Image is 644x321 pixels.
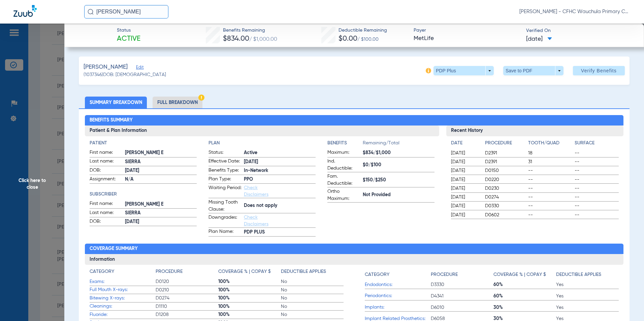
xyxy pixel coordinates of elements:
[528,212,572,218] span: --
[451,150,479,156] span: [DATE]
[485,167,526,174] span: D0150
[451,185,479,192] span: [DATE]
[156,295,218,301] span: D0274
[84,71,166,78] span: (1037346) DOB: [DEMOGRAPHIC_DATA]
[528,176,572,183] span: --
[431,268,493,281] app-breakdown-title: Procedure
[451,140,479,149] app-breakdown-title: Date
[244,176,316,183] span: PPO
[528,194,572,201] span: --
[218,278,281,285] span: 100%
[136,65,142,71] span: Edit
[573,66,625,75] button: Verify Benefits
[493,304,556,311] span: 30%
[90,149,123,157] span: First name:
[90,200,123,208] span: First name:
[90,295,156,302] span: Bitewing X-rays:
[485,212,526,218] span: D0602
[223,27,277,34] span: Benefits Remaining
[431,304,493,311] span: D6010
[327,149,360,157] span: Maximum:
[88,9,94,15] img: Search Icon
[90,311,156,318] span: Fluoride:
[208,228,241,236] span: Plan Name:
[156,278,218,285] span: D0120
[485,150,526,156] span: D2391
[244,167,316,174] span: In-Network
[610,289,644,321] iframe: Chat Widget
[244,202,316,209] span: Does not apply
[485,203,526,209] span: D0330
[327,140,363,147] h4: Benefits
[581,68,617,73] span: Verify Benefits
[208,199,241,213] span: Missing Tooth Clause:
[528,167,572,174] span: --
[493,281,556,288] span: 60%
[426,68,431,73] img: info-icon
[90,158,123,166] span: Last name:
[208,167,241,175] span: Benefits Type:
[281,311,344,318] span: No
[357,37,379,42] span: / $100.00
[339,35,357,42] span: $0.00
[153,97,202,108] li: Full Breakdown
[485,185,526,192] span: D0230
[244,229,316,236] span: PDP PLUS
[485,194,526,201] span: D0274
[117,34,140,44] span: Active
[575,212,619,218] span: --
[528,140,572,149] app-breakdown-title: Tooth/Quad
[519,8,631,15] span: [PERSON_NAME] - CFHC Wauchula Primary Care Dental
[365,281,431,288] span: Endodontics:
[156,287,218,293] span: D0210
[451,212,479,218] span: [DATE]
[90,268,156,278] app-breakdown-title: Category
[90,268,114,275] h4: Category
[528,158,572,165] span: 31
[156,311,218,318] span: D1208
[363,140,434,149] span: Remaining/Total
[503,66,563,75] button: Save to PDF
[218,268,271,275] h4: Coverage % | Copay $
[281,268,344,278] app-breakdown-title: Deductible Applies
[218,295,281,301] span: 100%
[156,268,218,278] app-breakdown-title: Procedure
[125,149,197,156] span: [PERSON_NAME] E
[218,311,281,318] span: 100%
[281,295,344,301] span: No
[125,218,197,225] span: [DATE]
[451,194,479,201] span: [DATE]
[556,271,601,278] h4: Deductible Applies
[156,303,218,310] span: D1110
[249,37,277,42] span: / $1,000.00
[90,167,123,175] span: DOB:
[339,27,387,34] span: Deductible Remaining
[485,176,526,183] span: D0220
[208,214,241,227] span: Downgrades:
[90,278,156,285] span: Exams:
[528,150,572,156] span: 18
[526,27,633,34] span: Verified On
[117,27,140,34] span: Status
[90,209,123,217] span: Last name:
[575,150,619,156] span: --
[451,167,479,174] span: [DATE]
[485,140,526,147] h4: Procedure
[90,176,123,184] span: Assignment:
[208,158,241,166] span: Effective Date:
[90,191,197,198] h4: Subscriber
[327,188,360,202] span: Ortho Maximum:
[528,185,572,192] span: --
[208,140,316,147] h4: Plan
[85,126,440,136] h3: Patient & Plan Information
[414,34,520,43] span: MetLife
[85,97,147,108] li: Summary Breakdown
[281,287,344,293] span: No
[327,173,360,187] span: Fam. Deductible:
[90,218,123,226] span: DOB:
[13,5,37,17] img: Zuub Logo
[327,158,360,172] span: Ind. Deductible:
